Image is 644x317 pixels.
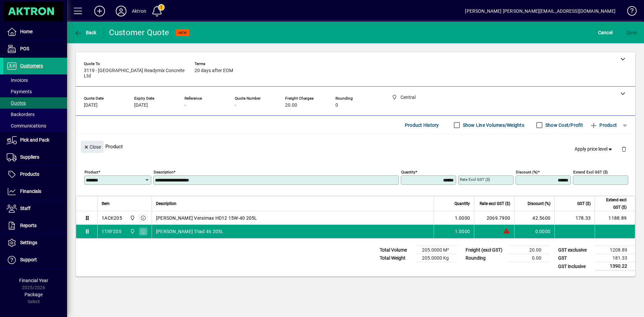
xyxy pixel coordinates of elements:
[84,142,101,153] span: Close
[555,246,595,254] td: GST exclusive
[20,240,37,245] span: Settings
[76,134,635,159] div: Product
[509,246,549,254] td: 20.00
[178,31,187,35] span: NEW
[627,27,637,38] span: ave
[516,170,538,174] mat-label: Discount (%)
[20,29,33,34] span: Home
[622,1,636,23] a: Knowledge Base
[3,86,67,97] a: Payments
[3,23,67,40] a: Home
[85,170,98,174] mat-label: Product
[19,278,48,283] span: Financial Year
[405,120,439,130] span: Product History
[577,200,591,207] span: GST ($)
[460,177,490,182] mat-label: Rate excl GST ($)
[285,103,297,108] span: 20.00
[3,74,67,86] a: Invoices
[154,170,173,174] mat-label: Description
[376,246,417,254] td: Total Volume
[480,200,510,207] span: Rate excl GST ($)
[573,170,608,174] mat-label: Extend excl GST ($)
[20,46,29,51] span: POS
[102,215,122,221] div: 1ACK205
[24,292,43,297] span: Package
[20,63,43,68] span: Customers
[590,120,617,130] span: Product
[3,97,67,109] a: Quotes
[335,103,338,108] span: 0
[417,254,457,262] td: 205.0000 Kg
[20,206,31,211] span: Staff
[184,103,186,108] span: -
[20,154,39,160] span: Suppliers
[595,254,635,262] td: 181.33
[455,228,470,235] span: 1.0000
[156,215,257,221] span: [PERSON_NAME] Versimax HD12 15W-40 205L
[555,262,595,271] td: GST inclusive
[3,200,67,217] a: Staff
[514,211,554,225] td: 42.5600
[462,122,524,128] label: Show Line Volumes/Weights
[598,27,613,38] span: Cancel
[109,27,169,38] div: Customer Quote
[616,146,632,152] app-page-header-button: Delete
[595,246,635,254] td: 1208.89
[544,122,583,128] label: Show Cost/Profit
[401,170,415,174] mat-label: Quantity
[417,246,457,254] td: 205.0000 M³
[3,41,67,57] a: POS
[528,200,550,207] span: Discount (%)
[20,223,37,228] span: Reports
[128,228,136,235] span: Central
[586,119,620,131] button: Product
[3,132,67,149] a: Pick and Pack
[376,254,417,262] td: Total Weight
[7,89,32,94] span: Payments
[3,109,67,120] a: Backorders
[599,196,627,211] span: Extend excl GST ($)
[20,137,49,143] span: Pick and Pack
[554,211,595,225] td: 178.33
[616,141,632,157] button: Delete
[3,149,67,166] a: Suppliers
[595,262,635,271] td: 1390.22
[478,215,510,221] div: 2069.7900
[3,120,67,131] a: Communications
[3,166,67,183] a: Products
[195,68,233,73] span: 20 days after EOM
[20,171,39,177] span: Products
[3,234,67,251] a: Settings
[3,217,67,234] a: Reports
[67,27,104,39] app-page-header-button: Back
[128,214,136,222] span: Central
[3,252,67,268] a: Support
[72,27,98,39] button: Back
[595,211,635,225] td: 1188.89
[102,200,110,207] span: Item
[81,141,104,153] button: Close
[465,6,615,16] div: [PERSON_NAME] [PERSON_NAME][EMAIL_ADDRESS][DOMAIN_NAME]
[627,30,629,35] span: S
[455,215,470,221] span: 1.0000
[7,123,46,128] span: Communications
[134,103,148,108] span: [DATE]
[74,30,97,35] span: Back
[509,254,549,262] td: 0.00
[454,200,470,207] span: Quantity
[402,119,442,131] button: Product History
[20,257,37,262] span: Support
[462,246,509,254] td: Freight (excl GST)
[235,103,236,108] span: -
[79,144,105,150] app-page-header-button: Close
[596,27,614,39] button: Cancel
[575,146,613,153] span: Apply price level
[84,68,184,79] span: 3119 - [GEOGRAPHIC_DATA] Readymix Concrete Ltd
[625,27,639,39] button: Save
[3,183,67,200] a: Financials
[110,5,132,17] button: Profile
[156,200,176,207] span: Description
[572,143,616,155] button: Apply price level
[7,77,28,83] span: Invoices
[7,112,35,117] span: Backorders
